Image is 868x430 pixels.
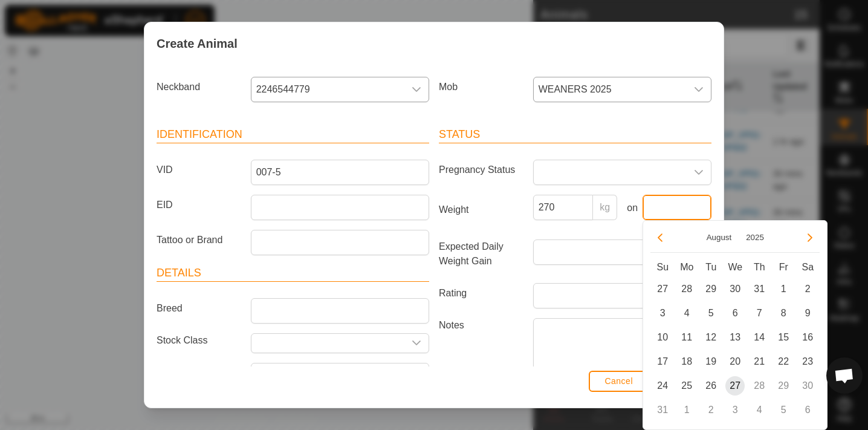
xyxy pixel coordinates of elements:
label: EID [152,195,246,215]
span: We [728,262,742,272]
td: 22 [771,350,795,374]
td: 27 [650,277,675,301]
label: Expected Daily Weight Gain [434,239,528,269]
label: on [622,201,638,215]
div: dropdown trigger [404,334,429,353]
td: 24 [650,374,675,398]
span: 11 [677,328,696,347]
button: Previous Month [650,228,670,247]
span: 6 [725,304,745,323]
span: Cancel [604,376,633,386]
td: 3 [723,398,747,422]
p-inputgroup-addon: kg [593,195,617,220]
td: 23 [795,350,820,374]
span: 8 [774,304,793,323]
span: Tu [705,262,716,272]
td: 11 [675,325,699,350]
span: Fr [779,262,788,272]
label: Pregnancy Status [434,160,528,180]
span: 2246544779 [251,77,404,102]
span: 16 [798,328,817,347]
td: 28 [747,374,771,398]
header: Status [439,126,711,143]
td: 5 [771,398,795,422]
label: Weight [434,195,528,225]
button: Choose Month [702,230,737,244]
span: 5 [701,304,721,323]
td: 31 [747,277,771,301]
td: 6 [723,301,747,325]
td: 10 [650,325,675,350]
td: 30 [723,277,747,301]
span: 26 [701,376,721,396]
span: 3 [653,304,672,323]
label: VID [152,160,246,180]
td: 26 [699,374,723,398]
span: 9 [798,304,817,323]
span: WEANERS 2025 [534,77,687,102]
td: 14 [747,325,771,350]
td: 3 [650,301,675,325]
td: 27 [723,374,747,398]
span: 12 [701,328,721,347]
td: 4 [675,301,699,325]
td: 28 [675,277,699,301]
td: 15 [771,325,795,350]
span: 27 [653,279,672,299]
label: Mob [434,77,528,97]
div: dropdown trigger [404,77,429,102]
span: Su [656,262,669,272]
span: 29 [701,279,721,299]
td: 29 [699,277,723,301]
span: 23 [798,352,817,371]
label: Neckband [152,77,246,97]
header: Details [157,265,429,282]
span: Create Animal [157,34,238,53]
div: dropdown trigger [687,160,711,184]
label: Breed [152,298,246,319]
span: 21 [750,352,769,371]
td: 4 [747,398,771,422]
td: 19 [699,350,723,374]
td: 20 [723,350,747,374]
span: 20 [725,352,745,371]
span: 13 [725,328,745,347]
td: 13 [723,325,747,350]
label: Birth Month [152,363,246,383]
td: 6 [795,398,820,422]
div: dropdown trigger [687,77,711,102]
td: 2 [699,398,723,422]
span: 17 [653,352,672,371]
td: 1 [675,398,699,422]
span: 28 [677,279,696,299]
span: 18 [677,352,696,371]
td: 17 [650,350,675,374]
td: 5 [699,301,723,325]
span: 1 [774,279,793,299]
label: Tattoo or Brand [152,230,246,250]
td: 25 [675,374,699,398]
span: Th [754,262,765,272]
td: 9 [795,301,820,325]
label: Notes [434,318,528,386]
td: 12 [699,325,723,350]
span: 27 [725,376,745,396]
span: 19 [701,352,721,371]
td: 7 [747,301,771,325]
button: Cancel [589,371,649,392]
span: 31 [750,279,769,299]
label: Stock Class [152,333,246,348]
span: 7 [750,304,769,323]
button: Next Month [800,228,820,247]
header: Identification [157,126,429,143]
span: 4 [677,304,696,323]
td: 31 [650,398,675,422]
td: 18 [675,350,699,374]
div: Choose Date [643,220,828,430]
button: Choose Year [741,230,769,244]
td: 16 [795,325,820,350]
span: 25 [677,376,696,396]
td: 29 [771,374,795,398]
span: 2 [798,279,817,299]
span: 22 [774,352,793,371]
